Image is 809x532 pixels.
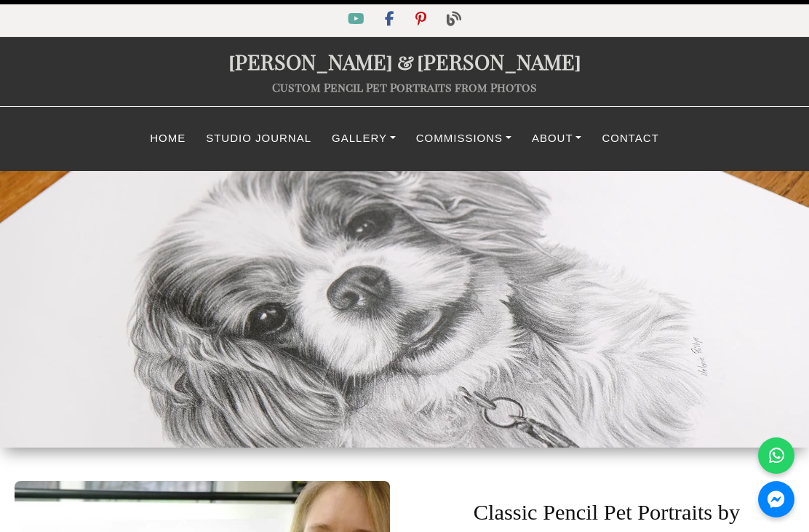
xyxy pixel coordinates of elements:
a: Contact [591,124,669,153]
a: [PERSON_NAME]&[PERSON_NAME] [228,47,581,75]
a: Blog [438,14,470,26]
a: Commissions [406,124,522,153]
a: Pinterest [407,14,438,26]
a: Gallery [322,124,406,153]
a: About [522,124,592,153]
a: WhatsApp [758,437,794,474]
a: Facebook [376,14,406,26]
a: Custom Pencil Pet Portraits from Photos [272,79,537,95]
a: YouTube [339,14,376,26]
a: Studio Journal [196,124,322,153]
a: Home [140,124,196,153]
a: Messenger [758,481,794,517]
span: & [393,47,417,75]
